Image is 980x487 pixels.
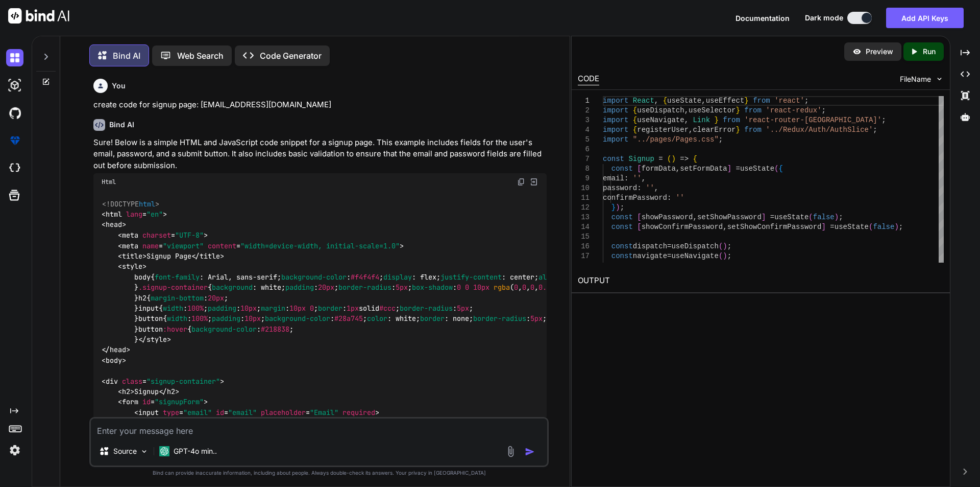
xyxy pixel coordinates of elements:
span: font-family [155,272,200,282]
div: 11 [578,193,590,203]
span: "email" [183,408,212,417]
span: < > [102,356,126,365]
span: const [611,223,632,231]
span: showConfirmPassword [641,223,723,231]
span: form [122,397,138,406]
span: useNavigate [637,116,684,124]
span: "signup-container" [146,377,220,386]
span: import [603,116,628,124]
span: ) [616,203,620,212]
span: import [603,106,628,114]
span: [ [637,213,641,221]
span: color [367,314,387,323]
span: { [778,165,782,173]
span: const [611,165,632,173]
p: Bind can provide inaccurate information, including about people. Always double-check its answers.... [89,469,549,477]
span: } [736,106,740,114]
span: html [106,210,122,219]
span: 20px [318,283,334,292]
span: 5px [396,283,408,292]
span: div [106,377,118,386]
span: = [736,165,740,173]
p: Code Generator [260,50,322,62]
span: from [744,126,762,134]
span: { [693,155,697,163]
span: false [873,223,894,231]
span: ( [719,242,723,250]
span: margin [261,304,285,313]
span: ; [839,213,843,221]
span: useState [740,165,774,173]
h6: Bind AI [109,120,134,130]
div: 1 [578,96,590,106]
span: , [693,213,697,221]
span: , [676,165,680,173]
span: setFormData [680,165,727,173]
span: { : Arial, sans-serif; : ; : flex; : center; : center; : ; : ; } { : white; : ; : ; : ( , , , ); ... [102,272,710,344]
span: useEffect [705,97,744,105]
span: <!DOCTYPE > [102,199,159,208]
div: 16 [578,242,590,251]
span: ( [869,223,873,231]
span: { [632,106,636,114]
h6: You [112,81,126,91]
img: settings [6,442,23,459]
span: background-color [265,314,330,323]
span: , [701,97,705,105]
span: ) [894,223,898,231]
span: < > [118,262,146,271]
span: 20px [208,293,224,303]
span: false [813,213,834,221]
span: #ccc [379,304,396,313]
span: < = > [118,230,208,240]
span: charset [142,230,171,240]
span: button [138,324,163,334]
span: < > [102,220,126,229]
img: darkChat [6,49,23,66]
span: 100% [187,304,204,313]
span: } [611,203,615,212]
span: ] [821,223,825,231]
span: 'react-router-[GEOGRAPHIC_DATA]' [744,116,881,124]
code: Signup Page Signup [102,199,710,428]
div: 18 [578,261,590,271]
span: "../pages/Pages.css" [632,135,718,144]
span: width [163,304,183,313]
span: import [603,97,628,105]
span: "width=device-width, initial-scale=1.0" [240,241,400,250]
span: "email" [228,408,257,417]
span: 0 [514,283,518,292]
span: useState [774,213,808,221]
span: ; [873,126,877,134]
span: dispatch [632,242,667,250]
span: 10px [289,304,306,313]
span: ) [723,242,727,250]
span: email [603,174,624,182]
span: background-color [281,272,347,282]
span: : [637,184,641,192]
span: { [632,126,636,134]
div: 4 [578,125,590,135]
span: ( [719,252,723,260]
span: ( [667,155,671,163]
span: Link [693,116,710,124]
span: from [723,116,740,124]
span: style [146,335,167,344]
span: title [200,251,220,261]
div: 7 [578,154,590,164]
div: 8 [578,164,590,174]
span: ) [671,155,675,163]
span: class [122,377,142,386]
span: = [658,155,663,163]
span: < > [118,251,146,261]
h2: OUTPUT [572,269,950,293]
span: meta [122,230,138,240]
span: } [744,97,748,105]
div: CODE [578,73,599,85]
span: useSelector [689,106,736,114]
span: id [216,408,224,417]
span: h2 [122,387,130,396]
p: Preview [866,47,893,57]
span: navigate [632,252,667,260]
span: h2 [167,387,175,396]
